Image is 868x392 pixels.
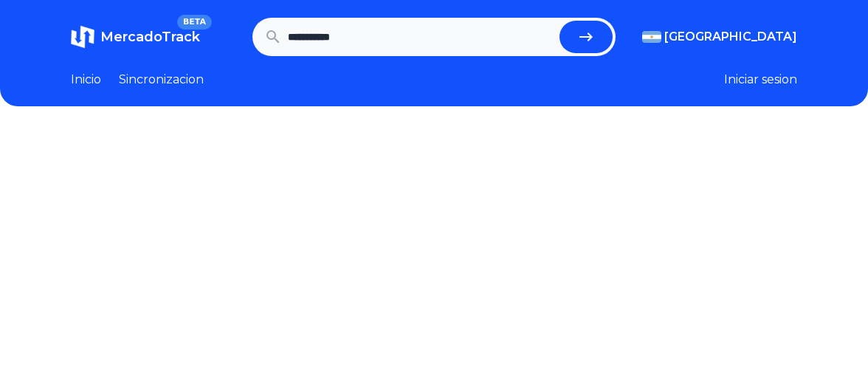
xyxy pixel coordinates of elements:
span: BETA [177,15,212,30]
a: Inicio [71,71,101,89]
a: Sincronizacion [119,71,204,89]
img: Argentina [642,31,661,43]
span: MercadoTrack [100,29,200,45]
img: MercadoTrack [71,25,94,49]
a: MercadoTrackBETA [71,25,200,49]
button: Iniciar sesion [724,71,797,89]
button: [GEOGRAPHIC_DATA] [642,28,797,46]
span: [GEOGRAPHIC_DATA] [664,28,797,46]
